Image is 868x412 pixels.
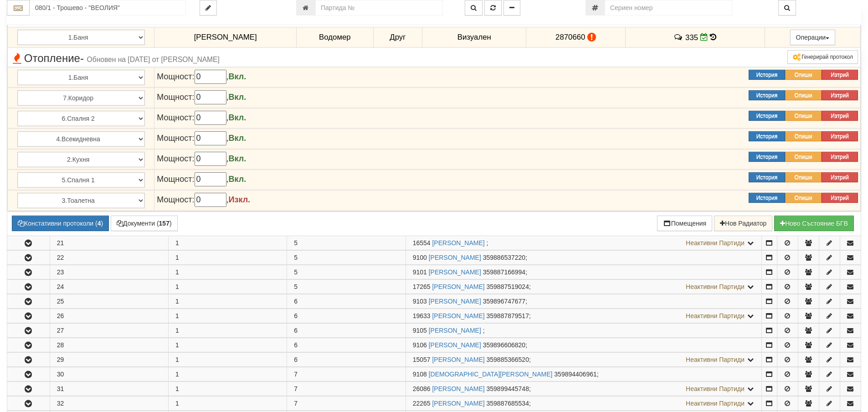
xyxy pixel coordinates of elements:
[12,216,109,231] button: Констативни протоколи (4)
[294,356,298,363] span: 6
[50,294,168,308] td: 25
[169,352,287,366] td: 1
[406,250,761,264] td: ;
[373,27,422,48] td: Друг
[80,52,84,64] span: -
[554,371,596,378] span: 359894406961
[229,72,247,81] b: Вкл.
[785,111,822,121] button: Опиши
[413,298,427,305] span: Партида №
[749,131,785,141] button: История
[406,294,761,308] td: ;
[50,265,168,279] td: 23
[432,385,484,392] a: [PERSON_NAME]
[413,371,427,378] span: Партида №
[157,134,246,143] span: Мощност: ,
[229,93,247,102] b: Вкл.
[229,154,247,163] b: Вкл.
[406,381,761,396] td: ;
[169,309,287,323] td: 1
[157,93,246,102] span: Мощност: ,
[700,33,708,41] i: Редакция Отчет
[685,33,698,41] span: 335
[157,72,246,81] span: Мощност: ,
[822,70,858,80] button: Изтрий
[413,341,427,349] span: Партида №
[50,323,168,337] td: 27
[483,341,525,349] span: 359896606820
[749,152,785,162] button: История
[413,239,431,247] span: Партида №
[413,356,431,363] span: Партида №
[432,283,484,290] a: [PERSON_NAME]
[487,400,529,407] span: 359887685534
[50,367,168,381] td: 30
[157,175,246,184] span: Мощност: ,
[169,279,287,294] td: 1
[686,283,745,290] span: Неактивни Партиди
[429,268,481,276] a: [PERSON_NAME]
[87,56,220,63] span: Обновен на [DATE] от [PERSON_NAME]
[169,294,287,308] td: 1
[487,312,529,319] span: 359887879517
[50,279,168,294] td: 24
[487,356,529,363] span: 359885366520
[686,400,745,407] span: Неактивни Партиди
[785,90,822,100] button: Опиши
[294,371,298,378] span: 7
[406,279,761,294] td: ;
[749,172,785,182] button: История
[229,195,251,204] b: Изкл.
[483,254,525,261] span: 359886537220
[406,367,761,381] td: ;
[686,312,745,319] span: Неактивни Партиди
[294,341,298,349] span: 6
[294,283,298,290] span: 5
[429,371,553,378] a: [DEMOGRAPHIC_DATA][PERSON_NAME]
[413,400,431,407] span: Партида №
[749,193,785,203] button: История
[822,90,858,100] button: Изтрий
[413,327,427,334] span: Партида №
[429,298,481,305] a: [PERSON_NAME]
[297,27,373,48] td: Водомер
[169,323,287,337] td: 1
[229,113,247,122] b: Вкл.
[432,239,484,247] a: [PERSON_NAME]
[822,111,858,121] button: Изтрий
[194,33,257,41] span: [PERSON_NAME]
[229,134,247,143] b: Вкл.
[429,254,481,261] a: [PERSON_NAME]
[157,154,246,163] span: Мощност: ,
[50,250,168,264] td: 22
[157,113,246,122] span: Мощност: ,
[483,298,525,305] span: 359896747677
[422,27,526,48] td: Визуален
[749,111,785,121] button: История
[774,216,854,231] button: Новo Състояние БГВ
[111,216,178,231] button: Документи (157)
[429,341,481,349] a: [PERSON_NAME]
[50,396,168,410] td: 32
[785,172,822,182] button: Опиши
[749,70,785,80] button: История
[406,236,761,250] td: ;
[487,283,529,290] span: 359887519024
[406,396,761,410] td: ;
[487,385,529,392] span: 359899445748
[294,400,298,407] span: 7
[429,327,481,334] a: [PERSON_NAME]
[294,327,298,334] span: 6
[790,30,836,45] button: Операции
[294,268,298,276] span: 5
[413,254,427,261] span: Партида №
[229,175,247,184] b: Вкл.
[749,90,785,100] button: История
[822,172,858,182] button: Изтрий
[50,381,168,396] td: 31
[555,33,585,41] span: 2870660
[413,283,431,290] span: Партида №
[785,193,822,203] button: Опиши
[657,216,713,231] button: Помещения
[50,352,168,366] td: 29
